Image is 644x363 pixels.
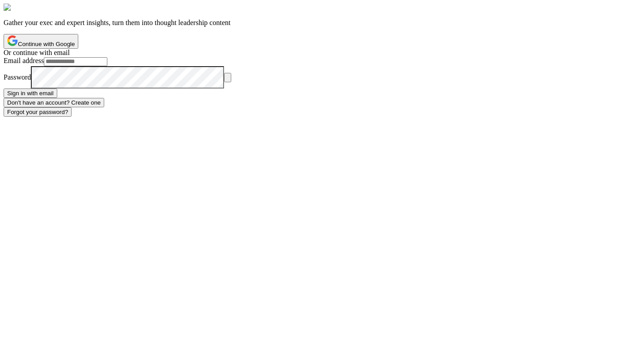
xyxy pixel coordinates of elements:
[4,107,72,117] button: Forgot your password?
[4,57,44,64] label: Email address
[7,35,18,46] img: Google logo
[4,73,31,81] label: Password
[4,19,640,27] p: Gather your exec and expert insights, turn them into thought leadership content
[4,4,28,12] img: Leaps
[4,98,104,107] button: Don't have an account? Create one
[4,34,78,49] button: Continue with Google
[4,49,70,56] span: Or continue with email
[4,89,57,98] button: Sign in with email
